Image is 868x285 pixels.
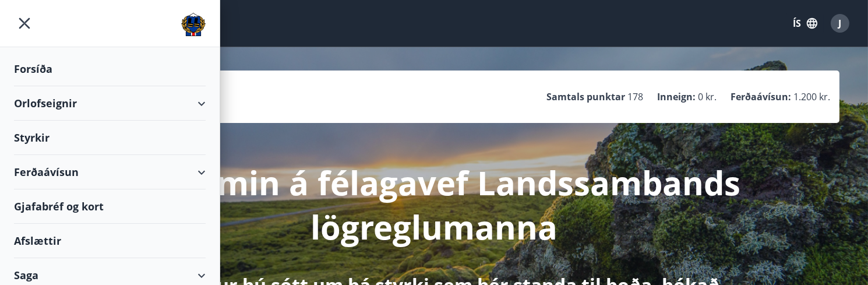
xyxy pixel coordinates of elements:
[14,189,206,224] div: Gjafabréf og kort
[546,90,625,103] p: Samtals punktar
[786,13,824,34] button: ÍS
[14,155,206,189] div: Ferðaávísun
[793,90,830,103] span: 1.200 kr.
[14,52,206,86] div: Forsíða
[826,9,854,37] button: J
[839,17,842,30] span: J
[14,121,206,155] div: Styrkir
[14,86,206,121] div: Orlofseignir
[731,90,791,103] p: Ferðaávísun :
[698,90,717,103] span: 0 kr.
[627,90,643,103] span: 178
[657,90,696,103] p: Inneign :
[14,224,206,258] div: Afslættir
[14,13,35,34] button: menu
[126,160,742,249] p: Velkomin á félagavef Landssambands lögreglumanna
[181,13,206,36] img: union_logo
